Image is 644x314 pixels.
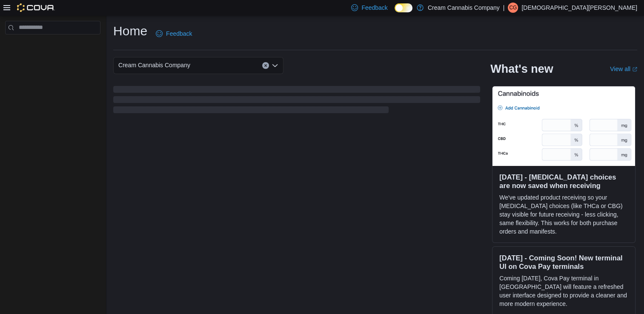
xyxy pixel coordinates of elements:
span: CG [509,3,517,13]
a: Feedback [152,25,195,42]
p: We've updated product receiving so your [MEDICAL_DATA] choices (like THCa or CBG) stay visible fo... [499,193,628,236]
h3: [DATE] - Coming Soon! New terminal UI on Cova Pay terminals [499,254,628,271]
input: Dark Mode [395,3,412,12]
button: Clear input [262,62,269,69]
h3: [DATE] - [MEDICAL_DATA] choices are now saved when receiving [499,173,628,190]
p: | [503,3,505,13]
p: Cream Cannabis Company [428,3,500,13]
svg: External link [632,67,637,72]
p: Coming [DATE], Cova Pay terminal in [GEOGRAPHIC_DATA] will feature a refreshed user interface des... [499,274,628,308]
h2: What's new [490,62,553,76]
span: Loading [113,88,480,115]
span: Feedback [361,3,387,12]
h1: Home [113,23,147,40]
button: Open list of options [272,62,278,69]
img: Cova [17,3,55,12]
span: Feedback [166,29,192,38]
p: [DEMOGRAPHIC_DATA][PERSON_NAME] [521,3,637,13]
span: Cream Cannabis Company [118,60,190,70]
nav: Complex example [5,36,100,57]
a: View allExternal link [610,66,637,72]
div: Christian Gallagher [508,3,518,13]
